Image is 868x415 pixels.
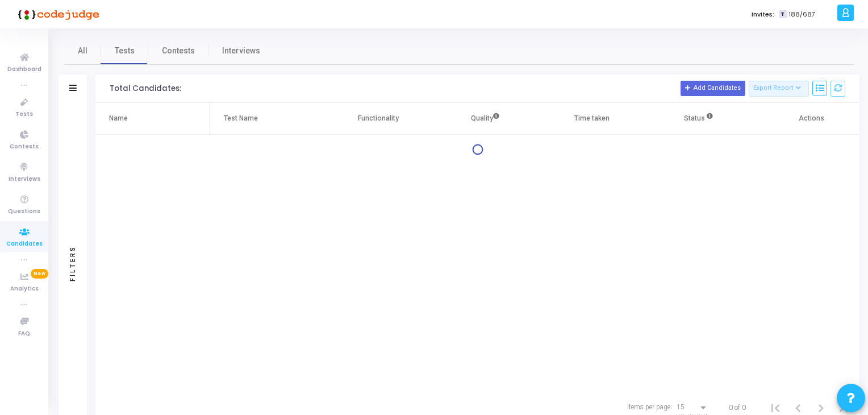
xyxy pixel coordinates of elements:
[110,84,181,93] div: Total Candidates:
[729,402,746,413] div: 0 of 0
[162,45,195,57] span: Contests
[78,45,87,57] span: All
[789,10,815,19] span: 188/687
[9,175,40,184] span: Interviews
[645,103,752,135] th: Status
[574,112,610,125] div: Time taken
[627,402,672,412] div: Items per page:
[681,81,745,96] button: Add Candidates
[222,45,260,57] span: Interviews
[10,142,39,152] span: Contests
[115,45,135,57] span: Tests
[749,81,809,97] button: Export Report
[109,112,128,125] div: Name
[753,103,859,135] th: Actions
[677,404,708,412] mat-select: Items per page:
[677,403,685,411] span: 15
[68,201,78,326] div: Filters
[325,103,432,135] th: Functionality
[752,10,774,19] label: Invites:
[432,103,539,135] th: Quality
[210,103,325,135] th: Test Name
[15,110,33,119] span: Tests
[31,269,48,279] span: New
[779,10,786,19] span: T
[18,329,30,339] span: FAQ
[14,3,99,26] img: logo
[7,65,41,74] span: Dashboard
[10,284,39,294] span: Analytics
[8,207,40,217] span: Questions
[6,239,43,249] span: Candidates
